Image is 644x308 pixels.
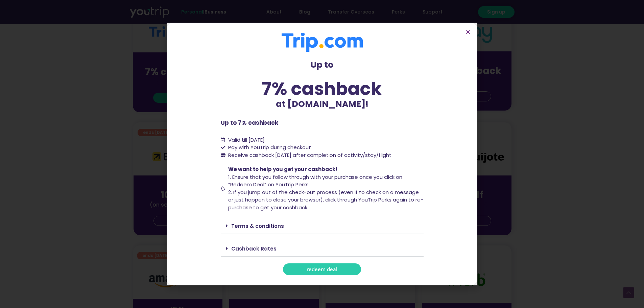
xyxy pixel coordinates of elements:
[231,245,277,252] a: Cashback Rates
[228,189,423,211] span: 2. If you jump out of the check-out process (even if to check on a message or just happen to clos...
[231,222,284,230] a: Terms & conditions
[221,98,424,111] p: at [DOMAIN_NAME]!
[466,29,471,34] a: Close
[228,173,402,188] span: 1. Ensure that you follow through with your purchase once you click on “Redeem Deal” on YouTrip P...
[283,263,361,275] a: redeem deal
[228,151,391,159] span: Receive cashback [DATE] after completion of activity/stay/flight
[221,218,424,234] div: Terms & conditions
[221,241,424,257] div: Cashback Rates
[228,136,265,143] span: Valid till [DATE]
[221,58,424,71] p: Up to
[307,267,337,272] span: redeem deal
[226,144,311,151] span: Pay with YouTrip during checkout
[221,119,278,127] b: Up to 7% cashback
[221,80,424,98] div: 7% cashback
[228,166,337,173] span: We want to help you get your cashback!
